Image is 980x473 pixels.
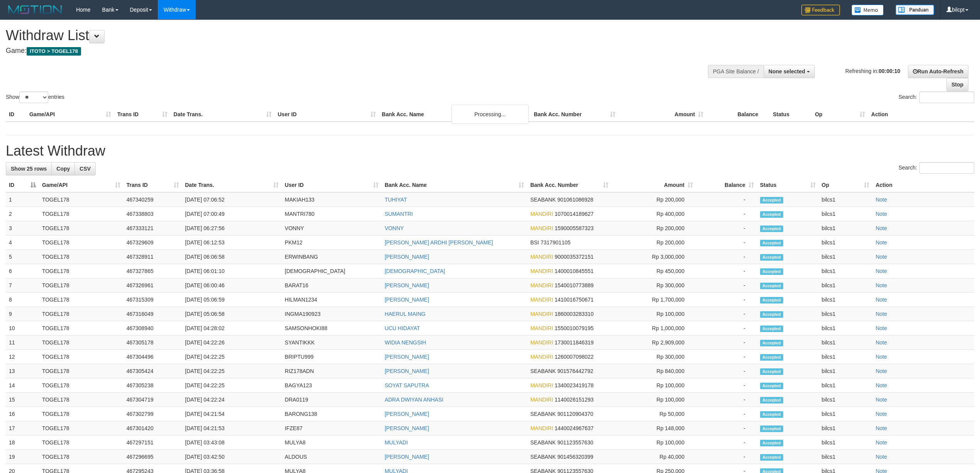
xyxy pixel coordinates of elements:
[760,440,783,446] span: Accepted
[819,336,873,350] td: bilcs1
[530,397,553,403] span: MANDIRI
[39,450,123,464] td: TOGEL178
[6,192,39,207] td: 1
[6,321,39,336] td: 10
[282,178,382,192] th: User ID: activate to sort column ascending
[696,221,757,236] td: -
[282,307,382,321] td: INGMA190923
[696,192,757,207] td: -
[182,336,282,350] td: [DATE] 04:22:26
[6,221,39,236] td: 3
[385,368,429,374] a: [PERSON_NAME]
[11,166,47,172] span: Show 25 rows
[171,107,275,122] th: Date Trans.
[760,354,783,361] span: Accepted
[39,336,123,350] td: TOGEL178
[875,282,887,288] a: Note
[39,221,123,236] td: TOGEL178
[612,421,696,436] td: Rp 148,000
[123,378,182,393] td: 467305238
[6,421,39,436] td: 17
[39,407,123,421] td: TOGEL178
[39,421,123,436] td: TOGEL178
[182,407,282,421] td: [DATE] 04:21:54
[819,264,873,278] td: bilcs1
[706,107,770,122] th: Balance
[182,264,282,278] td: [DATE] 06:01:10
[819,278,873,293] td: bilcs1
[123,450,182,464] td: 467296695
[819,364,873,378] td: bilcs1
[554,425,593,431] span: Copy 1440024967637 to clipboard
[39,192,123,207] td: TOGEL178
[39,378,123,393] td: TOGEL178
[123,192,182,207] td: 467340259
[612,264,696,278] td: Rp 450,000
[530,282,553,288] span: MANDIRI
[530,268,553,274] span: MANDIRI
[382,178,527,192] th: Bank Acc. Name: activate to sort column ascending
[896,5,934,15] img: panduan.png
[385,239,493,246] a: [PERSON_NAME] ARDHI [PERSON_NAME]
[819,350,873,364] td: bilcs1
[899,92,974,103] label: Search:
[385,382,429,388] a: SOYAT SAPUTRA
[760,426,783,432] span: Accepted
[875,211,887,217] a: Note
[19,92,48,103] select: Showentries
[612,450,696,464] td: Rp 40,000
[182,293,282,307] td: [DATE] 05:06:59
[6,28,645,43] h1: Withdraw List
[385,254,429,260] a: [PERSON_NAME]
[760,411,783,418] span: Accepted
[612,336,696,350] td: Rp 2,909,000
[39,207,123,221] td: TOGEL178
[282,236,382,250] td: PKM12
[282,350,382,364] td: BRIPTU999
[385,297,429,303] a: [PERSON_NAME]
[612,436,696,450] td: Rp 100,000
[123,336,182,350] td: 467305178
[760,240,783,246] span: Accepted
[801,5,840,15] img: Feedback.jpg
[114,107,171,122] th: Trans ID
[39,393,123,407] td: TOGEL178
[696,178,757,192] th: Balance: activate to sort column ascending
[557,197,593,203] span: Copy 901061086928 to clipboard
[39,321,123,336] td: TOGEL178
[39,278,123,293] td: TOGEL178
[875,254,887,260] a: Note
[760,283,783,289] span: Accepted
[764,65,815,78] button: None selected
[527,178,612,192] th: Bank Acc. Number: activate to sort column ascending
[760,297,783,303] span: Accepted
[385,197,407,203] a: TUHIYAT
[385,411,429,417] a: [PERSON_NAME]
[696,450,757,464] td: -
[282,192,382,207] td: MAKIAH133
[530,425,553,431] span: MANDIRI
[819,436,873,450] td: bilcs1
[530,311,553,317] span: MANDIRI
[612,250,696,264] td: Rp 3,000,000
[282,364,382,378] td: RIZ178ADN
[385,225,404,231] a: VONNY
[554,211,593,217] span: Copy 1070014189627 to clipboard
[696,278,757,293] td: -
[819,293,873,307] td: bilcs1
[385,439,408,446] a: MULYADI
[612,321,696,336] td: Rp 1,000,000
[875,354,887,360] a: Note
[39,307,123,321] td: TOGEL178
[557,368,593,374] span: Copy 901576442792 to clipboard
[554,268,593,274] span: Copy 1400010845551 to clipboard
[819,178,873,192] th: Op: activate to sort column ascending
[530,439,556,446] span: SEABANK
[282,407,382,421] td: BARONG138
[875,339,887,346] a: Note
[899,162,974,174] label: Search:
[282,378,382,393] td: BAGYA123
[282,250,382,264] td: ERWINBANG
[282,264,382,278] td: [DEMOGRAPHIC_DATA]
[530,225,553,231] span: MANDIRI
